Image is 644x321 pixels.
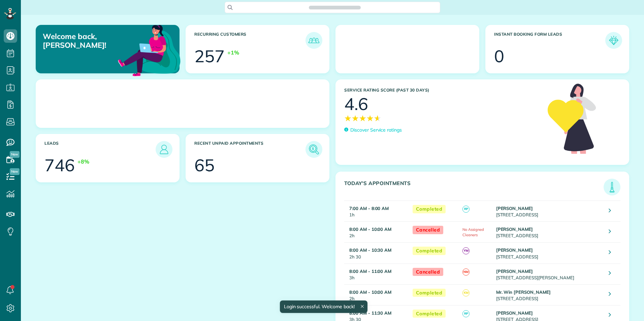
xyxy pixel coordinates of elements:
[462,206,470,213] span: RP
[494,201,604,222] td: [STREET_ADDRESS]
[344,96,368,112] div: 4.6
[494,243,604,263] td: [STREET_ADDRESS]
[462,227,484,237] span: No Assigned Cleaners
[413,226,444,234] span: Cancelled
[43,32,134,50] p: Welcome back, [PERSON_NAME]!
[194,48,225,65] div: 257
[413,247,446,255] span: Completed
[280,300,367,313] div: Login successful. Welcome back!
[77,158,89,166] div: +8%
[349,289,391,295] strong: 8:00 AM - 10:00 AM
[344,243,409,263] td: 2h 30
[349,310,391,316] strong: 8:00 AM - 11:30 AM
[344,222,409,243] td: 2h
[413,289,446,297] span: Completed
[352,112,359,124] span: ★
[496,247,533,253] strong: [PERSON_NAME]
[350,127,402,134] p: Discover Service ratings
[496,269,533,274] strong: [PERSON_NAME]
[494,284,604,305] td: [STREET_ADDRESS]
[494,263,604,284] td: [STREET_ADDRESS][PERSON_NAME]
[194,32,305,49] h3: Recurring Customers
[10,151,20,158] span: New
[494,48,504,65] div: 0
[117,17,182,82] img: dashboard_welcome-42a62b7d889689a78055ac9021e634bf52bae3f8056760290aed330b23ab8690.png
[316,4,354,11] span: Search ZenMaid…
[366,112,374,124] span: ★
[462,310,470,317] span: RP
[344,88,541,93] h3: Service Rating score (past 30 days)
[344,127,402,134] a: Discover Service ratings
[44,141,156,158] h3: Leads
[349,269,391,274] strong: 8:00 AM - 11:00 AM
[344,180,604,195] h3: Today's Appointments
[194,141,305,158] h3: Recent unpaid appointments
[359,112,366,124] span: ★
[374,112,381,124] span: ★
[496,289,551,295] strong: Mr. Win [PERSON_NAME]
[344,284,409,305] td: 2h
[227,49,239,57] div: +1%
[462,247,470,254] span: YM
[307,34,321,47] img: icon_recurring_customers-cf858462ba22bcd05b5a5880d41d6543d210077de5bb9ebc9590e49fd87d84ed.png
[494,32,605,49] h3: Instant Booking Form Leads
[494,222,604,243] td: [STREET_ADDRESS]
[349,247,391,253] strong: 8:00 AM - 10:30 AM
[344,112,352,124] span: ★
[462,269,470,276] span: NM
[10,168,20,175] span: New
[605,180,619,194] img: icon_todays_appointments-901f7ab196bb0bea1936b74009e4eb5ffbc2d2711fa7634e0d609ed5ef32b18b.png
[349,226,391,232] strong: 8:00 AM - 10:00 AM
[194,157,215,174] div: 65
[413,205,446,213] span: Completed
[44,157,75,174] div: 746
[413,268,444,276] span: Cancelled
[157,143,171,156] img: icon_leads-1bed01f49abd5b7fead27621c3d59655bb73ed531f8eeb49469d10e621d6b896.png
[496,206,533,211] strong: [PERSON_NAME]
[307,143,321,156] img: icon_unpaid_appointments-47b8ce3997adf2238b356f14209ab4cced10bd1f174958f3ca8f1d0dd7fffeee.png
[344,201,409,222] td: 1h
[607,34,620,47] img: icon_form_leads-04211a6a04a5b2264e4ee56bc0799ec3eb69b7e499cbb523a139df1d13a81ae0.png
[462,289,470,296] span: KM
[344,263,409,284] td: 3h
[496,226,533,232] strong: [PERSON_NAME]
[413,310,446,318] span: Completed
[496,310,533,316] strong: [PERSON_NAME]
[349,206,389,211] strong: 7:00 AM - 8:00 AM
